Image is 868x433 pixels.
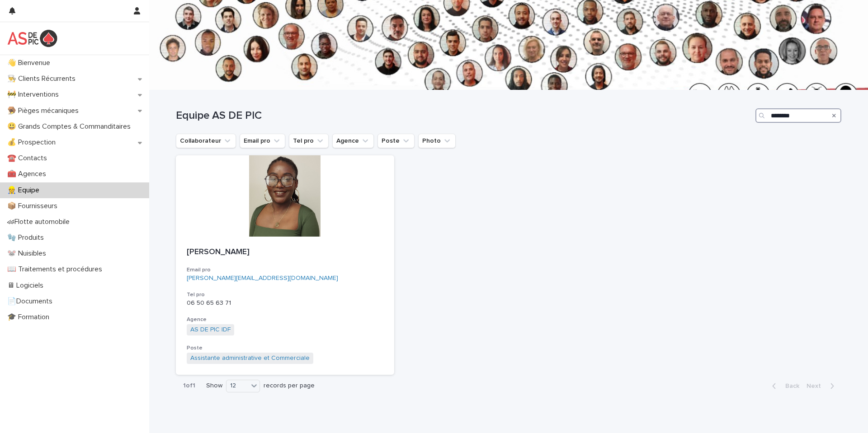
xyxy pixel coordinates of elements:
p: 🏎Flotte automobile [4,218,77,226]
span: Next [807,383,826,389]
p: records per page [264,382,315,390]
button: Poste [377,134,415,148]
button: Collaborateur [176,134,236,148]
p: 👨‍🍳 Clients Récurrents [4,74,83,83]
p: 👷 Equipe [4,186,47,195]
p: 📄Documents [4,297,60,306]
p: 🖥 Logiciels [4,281,51,290]
button: Agence [332,134,374,148]
p: 👋 Bienvenue [4,59,57,67]
p: 💰 Prospection [4,138,63,147]
p: 🪤 Pièges mécaniques [4,107,86,115]
button: Email pro [240,134,285,148]
h3: Tel pro [187,291,383,298]
button: Next [803,382,841,390]
a: Assistante administrative et Commerciale [190,354,310,362]
p: Show [206,382,222,390]
a: [PERSON_NAME]Email pro[PERSON_NAME][EMAIL_ADDRESS][DOMAIN_NAME]Tel pro06 50 65 63 71AgenceAS DE P... [176,155,394,375]
p: 🧰 Agences [4,170,53,178]
a: [PERSON_NAME][EMAIL_ADDRESS][DOMAIN_NAME] [187,275,338,281]
button: Tel pro [289,134,329,148]
p: 📖 Traitements et procédures [4,265,109,274]
p: [PERSON_NAME] [187,247,383,257]
p: 🧤 Produits [4,233,51,242]
p: 🚧 Interventions [4,90,66,99]
a: AS DE PIC IDF [190,326,231,334]
span: Back [780,383,799,389]
h3: Email pro [187,266,383,274]
p: 1 of 1 [176,375,203,397]
h3: Poste [187,345,383,352]
input: Search [755,108,841,123]
p: 🎓 Formation [4,313,57,321]
button: Photo [418,134,456,148]
p: 🐭 Nuisibles [4,249,53,258]
img: yKcqic14S0S6KrLdrqO6 [7,29,57,47]
div: 12 [226,381,248,391]
p: 📦 Fournisseurs [4,202,65,210]
p: 06 50 65 63 71 [187,299,383,307]
h3: Agence [187,316,383,323]
p: ☎️ Contacts [4,154,54,163]
h1: Equipe AS DE PIC [176,109,752,122]
p: 😃 Grands Comptes & Commanditaires [4,122,138,131]
button: Back [765,382,803,390]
